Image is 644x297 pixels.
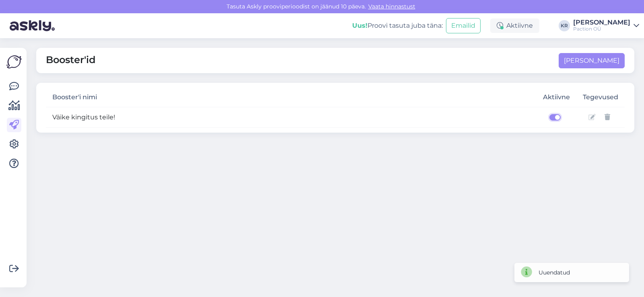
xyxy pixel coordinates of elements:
[559,20,570,31] div: KR
[46,107,537,127] td: Väike kingitus teile!
[6,54,22,70] img: Askly Logo
[366,3,418,10] a: Vaata hinnastust
[573,19,630,26] div: [PERSON_NAME]
[576,88,625,107] th: Tegevused
[46,53,95,68] span: Booster'id
[352,21,443,31] div: Proovi tasuta juba täna:
[539,268,570,277] div: Uuendatud
[573,19,639,32] a: [PERSON_NAME]Paction OÜ
[352,22,367,29] b: Uus!
[559,53,625,68] button: [PERSON_NAME]
[46,88,537,107] th: Booster'i nimi
[537,88,576,107] th: Aktiivne
[490,18,539,33] div: Aktiivne
[573,26,630,32] div: Paction OÜ
[446,18,481,33] button: Emailid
